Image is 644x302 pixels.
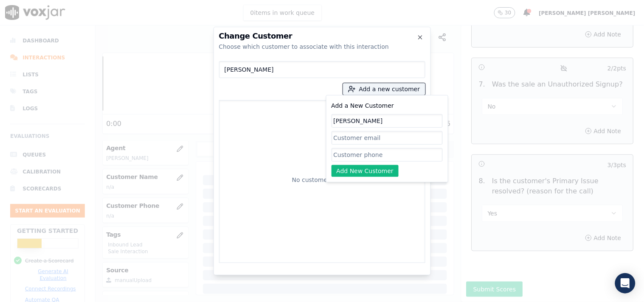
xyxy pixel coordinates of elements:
[332,102,394,109] label: Add a New Customer
[615,273,636,294] div: Open Intercom Messenger
[219,61,425,78] input: Search Customers
[343,83,425,95] button: Add a new customer
[292,176,352,184] p: No customers found
[332,114,443,128] input: Customer name
[332,148,443,162] input: Customer phone
[332,131,443,145] input: Customer email
[332,165,399,177] button: Add New Customer
[219,42,425,51] div: Choose which customer to associate with this interaction
[219,32,425,40] h2: Change Customer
